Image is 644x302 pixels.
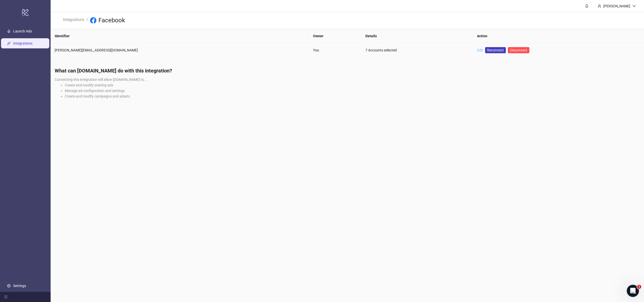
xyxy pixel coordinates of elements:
[508,47,529,53] button: Disconnect
[62,16,85,22] a: Integrations
[637,285,641,289] span: 1
[65,88,640,93] li: Manage ad configuration and settings
[55,67,640,74] h4: What can [DOMAIN_NAME] do with this integration?
[4,295,8,299] span: menu-fold
[473,29,644,43] th: Action
[485,47,506,53] a: Reconnect
[632,4,636,8] span: down
[365,47,469,53] div: 7 Accounts selected
[65,82,640,88] li: Create and modify existing ads
[13,29,32,33] a: Launch Ads
[598,4,601,8] span: user
[86,16,88,25] li: /
[98,16,125,25] h3: Facebook
[55,47,305,53] div: [PERSON_NAME][EMAIL_ADDRESS][DOMAIN_NAME]
[487,47,504,53] span: Reconnect
[510,48,527,52] span: Disconnect
[585,4,589,8] span: bell
[477,48,483,52] a: Edit
[51,29,309,43] th: Identifier
[13,41,32,45] a: Integrations
[361,29,473,43] th: Details
[313,47,357,53] div: You
[65,93,640,99] li: Create and modify campaigns and adsets
[55,78,147,82] span: Connecting this integration will allow [DOMAIN_NAME] to...
[13,284,26,288] a: Settings
[601,3,632,9] div: [PERSON_NAME]
[627,285,639,297] iframe: Intercom live chat
[309,29,361,43] th: Owner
